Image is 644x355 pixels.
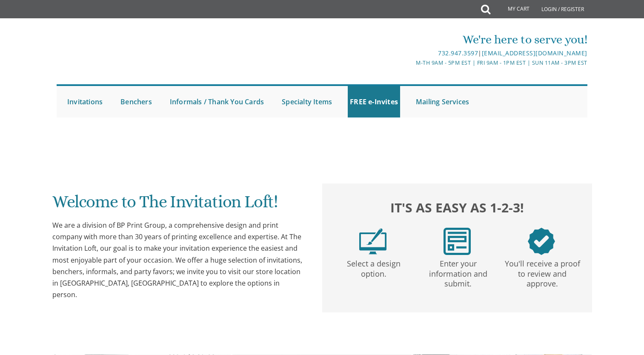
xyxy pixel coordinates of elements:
div: We are a division of BP Print Group, a comprehensive design and print company with more than 30 y... [52,220,305,301]
h1: Welcome to The Invitation Loft! [52,192,305,218]
a: Benchers [118,86,154,117]
a: 732.947.3597 [438,49,478,57]
img: step3.png [528,228,555,255]
div: We're here to serve you! [234,31,587,48]
a: Invitations [65,86,105,117]
a: My Cart [489,1,535,18]
div: | [234,48,587,58]
p: Select a design option. [333,255,414,279]
a: [EMAIL_ADDRESS][DOMAIN_NAME] [482,49,587,57]
a: Mailing Services [414,86,471,117]
p: Enter your information and submit. [418,255,498,289]
a: Specialty Items [280,86,334,117]
a: Informals / Thank You Cards [168,86,266,117]
h2: It's as easy as 1-2-3! [331,198,584,217]
img: step2.png [444,228,471,255]
img: step1.png [359,228,386,255]
div: M-Th 9am - 5pm EST | Fri 9am - 1pm EST | Sun 11am - 3pm EST [234,58,587,67]
a: FREE e-Invites [348,86,400,117]
p: You'll receive a proof to review and approve. [502,255,583,289]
